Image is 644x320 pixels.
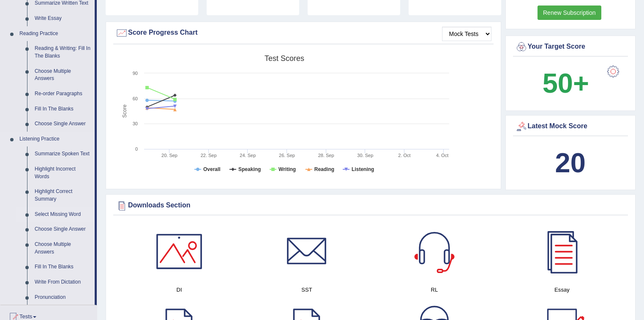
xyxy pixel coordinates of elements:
tspan: 26. Sep [279,153,295,158]
a: Choose Multiple Answers [31,237,95,259]
tspan: 28. Sep [318,153,334,158]
text: 90 [133,71,138,76]
h4: Essay [502,285,622,294]
h4: RL [375,285,494,294]
a: Choose Single Answer [31,222,95,237]
text: 60 [133,96,138,101]
a: Renew Subscription [538,6,601,20]
h4: SST [247,285,366,294]
a: Choose Single Answer [31,116,95,132]
a: Reading & Writing: Fill In The Blanks [31,41,95,63]
a: Reading Practice [16,26,95,41]
a: Fill In The Blanks [31,259,95,275]
a: Write From Dictation [31,275,95,290]
a: Pronunciation [31,290,95,305]
div: Score Progress Chart [115,27,491,39]
tspan: Speaking [238,166,261,172]
div: Your Target Score [515,41,626,53]
b: 20 [555,147,586,178]
a: Choose Multiple Answers [31,64,95,86]
tspan: Reading [314,166,334,172]
tspan: Writing [278,166,296,172]
a: Highlight Correct Summary [31,184,95,207]
a: Write Essay [31,11,95,26]
a: Highlight Incorrect Words [31,162,95,184]
a: Select Missing Word [31,207,95,222]
a: Fill In The Blanks [31,102,95,117]
tspan: Score [122,105,128,118]
a: Listening Practice [16,132,95,147]
h4: DI [120,285,239,294]
tspan: 4. Oct [436,153,448,158]
text: 30 [133,121,138,126]
tspan: 20. Sep [161,153,177,158]
tspan: 22. Sep [201,153,217,158]
a: Summarize Spoken Text [31,146,95,162]
tspan: Overall [203,166,221,172]
div: Downloads Section [115,199,626,212]
tspan: 30. Sep [357,153,373,158]
tspan: Test scores [265,54,304,63]
tspan: 24. Sep [240,153,256,158]
tspan: 2. Oct [398,153,410,158]
b: 50+ [543,68,589,99]
tspan: Listening [352,166,374,172]
text: 0 [135,146,138,152]
a: Re-order Paragraphs [31,86,95,102]
div: Latest Mock Score [515,120,626,133]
